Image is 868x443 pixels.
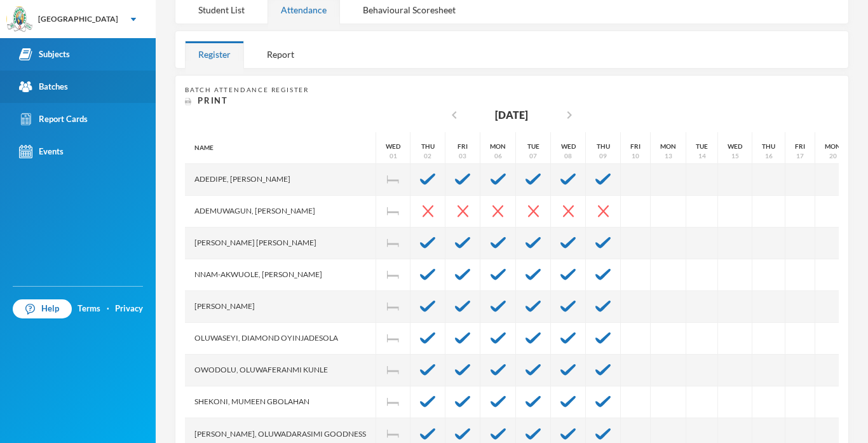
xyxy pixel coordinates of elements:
div: 06 [494,151,502,161]
div: Name [185,132,376,164]
div: Register [185,41,244,68]
div: Mon [490,142,506,151]
a: Privacy [115,303,143,315]
div: 13 [665,151,672,161]
div: Batches [19,80,68,93]
div: Wed [728,142,742,151]
div: Events [19,145,64,158]
div: 08 [564,151,572,161]
div: Subjects [19,48,70,61]
i: chevron_right [562,107,577,123]
div: Shekoni, Mumeen Gbolahan [185,386,376,418]
div: [PERSON_NAME] [PERSON_NAME] [185,228,376,259]
div: Adedipe, [PERSON_NAME] [185,164,376,196]
div: 20 [829,151,837,161]
div: Nnam-akwuole, [PERSON_NAME] [185,259,376,291]
div: 10 [632,151,639,161]
div: Thu [421,142,435,151]
div: Owodolu, Oluwaferanmi Kunle [185,355,376,386]
div: · [107,303,109,315]
div: [DATE] [495,107,528,123]
div: Ademuwagun, [PERSON_NAME] [185,196,376,228]
div: Mon [660,142,676,151]
div: 17 [796,151,804,161]
div: Wed [386,142,400,151]
div: Oluwaseyi, Diamond Oyinjadesola [185,323,376,355]
div: Report [254,41,308,68]
div: Wed [561,142,576,151]
div: Tue [696,142,708,151]
a: Help [13,299,72,318]
img: logo [7,7,32,32]
div: [PERSON_NAME] [185,291,376,323]
div: 14 [698,151,706,161]
div: Fri [458,142,468,151]
span: Batch Attendance Register [185,86,309,93]
a: Terms [78,303,100,315]
div: Independence Day [376,323,410,355]
div: Independence Day [376,196,410,228]
div: 02 [424,151,431,161]
div: Tue [527,142,539,151]
div: 03 [459,151,466,161]
div: Fri [630,142,641,151]
div: 07 [529,151,537,161]
div: 01 [390,151,397,161]
div: Independence Day [376,164,410,196]
div: 16 [765,151,773,161]
div: Independence Day [376,386,410,418]
div: Thu [762,142,775,151]
div: Thu [597,142,610,151]
div: Report Cards [19,112,88,126]
div: Independence Day [376,259,410,291]
span: Print [198,95,228,106]
div: Independence Day [376,228,410,259]
div: 15 [731,151,739,161]
div: Mon [825,142,841,151]
div: Independence Day [376,355,410,386]
i: chevron_left [447,107,462,123]
div: [GEOGRAPHIC_DATA] [38,13,118,25]
div: Independence Day [376,291,410,323]
div: Fri [795,142,805,151]
div: 09 [599,151,607,161]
